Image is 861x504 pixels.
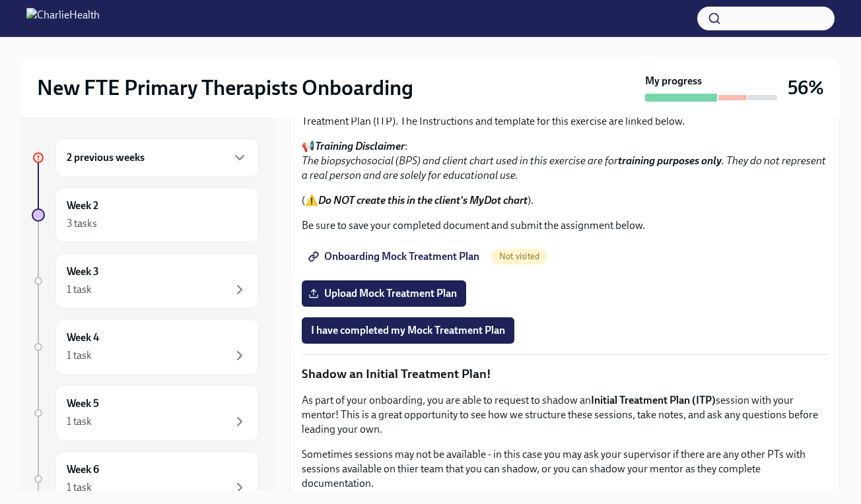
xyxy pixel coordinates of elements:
a: Week 23 tasks [32,187,259,243]
h6: Week 5 [67,396,99,411]
a: Onboarding Mock Treatment Plan [302,243,489,270]
strong: Initial Treatment Plan (ITP) [591,394,716,406]
div: 1 task [67,282,92,297]
a: Week 31 task [32,253,259,309]
strong: My progress [645,74,702,88]
h6: Week 6 [67,462,99,477]
h2: New FTE Primary Therapists Onboarding [37,75,413,101]
h3: 56% [788,76,824,100]
strong: training purposes only [618,154,722,167]
span: Onboarding Mock Treatment Plan [311,250,479,263]
p: As part of your onboarding, you are able to request to shadow an session with your mentor! This i... [302,393,829,437]
h6: 2 previous weeks [67,150,145,165]
p: 📢 : [302,139,829,183]
p: (⚠️ ). [302,193,829,208]
p: Shadow an Initial Treatment Plan! [302,365,829,383]
div: 3 tasks [67,216,97,231]
span: Not visited [491,251,547,261]
p: Be sure to save your completed document and submit the assignment below. [302,218,829,233]
div: 1 task [67,414,92,429]
strong: Training Disclaimer [315,140,405,152]
em: The biopsychosocial (BPS) and client chart used in this exercise are for . They do not represent ... [302,154,826,181]
h6: Week 2 [67,199,98,213]
img: CharlieHealth [26,8,100,29]
span: Upload Mock Treatment Plan [311,287,457,300]
label: Upload Mock Treatment Plan [302,280,466,307]
div: 1 task [67,480,92,495]
a: Week 41 task [32,319,259,375]
button: I have completed my Mock Treatment Plan [302,317,514,344]
a: Week 51 task [32,385,259,441]
div: 2 previous weeks [55,139,259,177]
h6: Week 4 [67,331,99,345]
strong: Do NOT create this in the client's MyDot chart [318,194,528,206]
div: 1 task [67,348,92,363]
p: Sometimes sessions may not be available - in this case you may ask your supervisor if there are a... [302,447,829,491]
h6: Week 3 [67,265,99,279]
span: I have completed my Mock Treatment Plan [311,324,505,337]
